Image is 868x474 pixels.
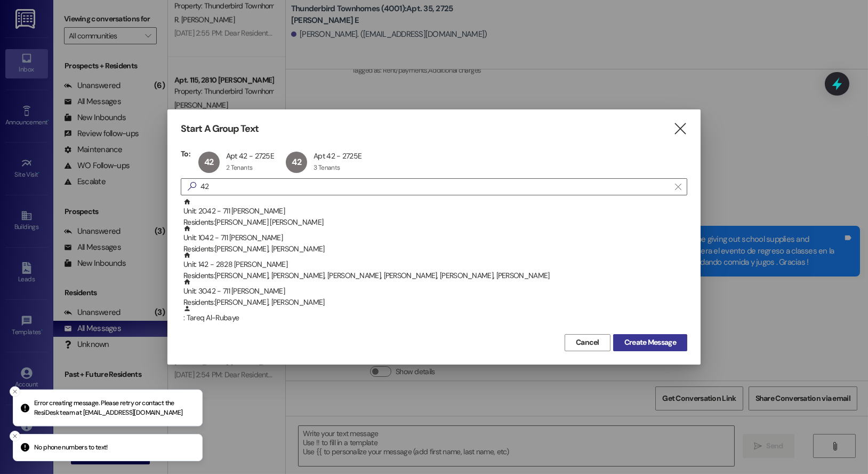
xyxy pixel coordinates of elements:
i:  [183,181,200,192]
i:  [675,183,681,191]
span: 42 [292,156,301,168]
div: Apt 42 - 2725E [226,151,274,161]
div: Residents: [PERSON_NAME], [PERSON_NAME] [183,297,687,308]
span: Cancel [576,337,599,348]
h3: Start A Group Text [181,123,259,135]
div: 2 Tenants [226,163,253,172]
button: Cancel [565,334,610,351]
div: Unit: 142 - 2828 [PERSON_NAME]Residents:[PERSON_NAME], [PERSON_NAME], [PERSON_NAME], [PERSON_NAME... [181,251,687,278]
div: Unit: 2042 - 711 [PERSON_NAME] [183,198,687,228]
div: Unit: 2042 - 711 [PERSON_NAME]Residents:[PERSON_NAME] [PERSON_NAME] [181,198,687,225]
div: : Tareq Al-Rubaye [181,305,687,331]
button: Close toast [10,431,20,441]
div: Apt 42 - 2725E [314,151,361,161]
div: Residents: [PERSON_NAME] [PERSON_NAME] [183,217,687,228]
div: Residents: [PERSON_NAME], [PERSON_NAME] [183,243,687,255]
input: Search for any contact or apartment [200,179,670,194]
div: Residents: [PERSON_NAME], [PERSON_NAME], [PERSON_NAME], [PERSON_NAME], [PERSON_NAME], [PERSON_NAME] [183,270,687,281]
p: No phone numbers to text! [34,443,108,453]
div: 3 Tenants [314,163,340,172]
i:  [673,123,687,135]
button: Create Message [613,334,687,351]
div: Unit: 3042 - 711 [PERSON_NAME]Residents:[PERSON_NAME], [PERSON_NAME] [181,278,687,305]
button: Close toast [10,386,20,397]
button: Clear text [670,179,687,195]
p: Error creating message. Please retry or contact the ResiDesk team at [EMAIL_ADDRESS][DOMAIN_NAME] [34,399,194,417]
div: Unit: 1042 - 711 [PERSON_NAME] [183,225,687,255]
span: Create Message [624,337,676,348]
h3: To: [181,149,190,159]
div: Unit: 1042 - 711 [PERSON_NAME]Residents:[PERSON_NAME], [PERSON_NAME] [181,225,687,251]
div: Unit: 142 - 2828 [PERSON_NAME] [183,251,687,282]
div: Unit: 3042 - 711 [PERSON_NAME] [183,278,687,309]
span: 42 [204,156,213,168]
div: : Tareq Al-Rubaye [183,305,687,323]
